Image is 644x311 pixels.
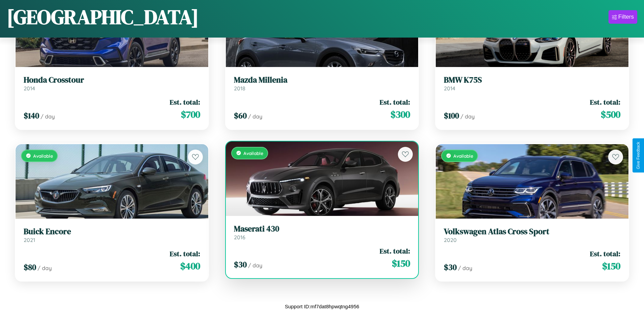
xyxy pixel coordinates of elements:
[234,75,410,92] a: Mazda Millenia2018
[234,75,410,85] h3: Mazda Millenia
[609,10,637,24] button: Filters
[234,259,247,270] span: $ 30
[170,249,200,259] span: Est. total:
[170,97,200,107] span: Est. total:
[248,262,262,269] span: / day
[181,108,200,121] span: $ 700
[243,150,263,156] span: Available
[33,153,53,159] span: Available
[636,142,641,169] div: Give Feedback
[392,257,410,270] span: $ 150
[590,249,620,259] span: Est. total:
[180,259,200,273] span: $ 400
[248,113,262,120] span: / day
[234,224,410,234] h3: Maserati 430
[460,113,475,120] span: / day
[380,97,410,107] span: Est. total:
[458,265,472,271] span: / day
[444,75,620,85] h3: BMW K75S
[234,224,410,241] a: Maserati 4302016
[444,262,457,273] span: $ 30
[444,110,459,121] span: $ 100
[444,237,457,243] span: 2020
[602,259,620,273] span: $ 150
[24,227,200,243] a: Buick Encore2021
[24,75,200,85] h3: Honda Crosstour
[444,85,455,92] span: 2014
[38,265,52,271] span: / day
[24,75,200,92] a: Honda Crosstour2014
[601,108,620,121] span: $ 500
[380,246,410,256] span: Est. total:
[390,108,410,121] span: $ 300
[618,14,634,20] div: Filters
[285,302,359,311] p: Support ID: mf7dat8hpwqtng4956
[41,113,55,120] span: / day
[234,234,245,241] span: 2016
[444,227,620,243] a: Volkswagen Atlas Cross Sport2020
[24,227,200,237] h3: Buick Encore
[234,85,245,92] span: 2018
[234,110,247,121] span: $ 60
[590,97,620,107] span: Est. total:
[453,153,473,159] span: Available
[24,262,36,273] span: $ 80
[7,3,199,31] h1: [GEOGRAPHIC_DATA]
[24,237,35,243] span: 2021
[444,75,620,92] a: BMW K75S2014
[24,85,35,92] span: 2014
[24,110,39,121] span: $ 140
[444,227,620,237] h3: Volkswagen Atlas Cross Sport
